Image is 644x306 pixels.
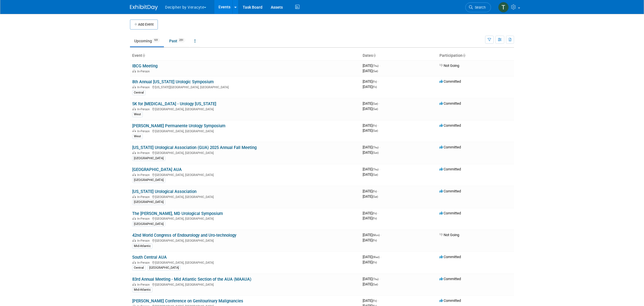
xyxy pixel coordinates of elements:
[132,233,236,238] a: 42nd World Congress of Endourology and Uro-technology
[132,178,165,183] div: [GEOGRAPHIC_DATA]
[132,107,136,110] img: In-Person Event
[132,85,136,88] img: In-Person Event
[379,277,380,281] span: -
[372,107,378,111] span: (Sat)
[137,283,151,287] span: In-Person
[363,69,378,73] span: [DATE]
[379,63,380,68] span: -
[132,129,136,132] img: In-Person Event
[132,112,143,117] div: West
[372,256,380,259] span: (Wed)
[379,101,380,106] span: -
[439,63,459,68] span: Not Going
[373,53,376,58] a: Sort by Start Date
[137,70,151,73] span: In-Person
[372,70,378,73] span: (Sat)
[132,287,153,292] div: Mid-Atlantic
[372,168,378,171] span: (Thu)
[372,278,378,281] span: (Thu)
[178,38,185,42] span: 251
[439,167,461,171] span: Committed
[363,123,378,128] span: [DATE]
[130,19,158,30] button: Add Event
[363,282,378,286] span: [DATE]
[132,298,243,303] a: [PERSON_NAME] Conference on Genitourinary Malignancies
[137,85,151,89] span: In-Person
[372,283,378,286] span: (Sat)
[363,298,378,303] span: [DATE]
[372,80,377,83] span: (Fri)
[363,216,377,220] span: [DATE]
[132,283,136,286] img: In-Person Event
[137,239,151,243] span: In-Person
[132,277,251,282] a: 83rd Annual Meeting - Mid Atlantic Section of the AUA (MAAUA)
[137,107,151,111] span: In-Person
[132,150,358,155] div: [GEOGRAPHIC_DATA], [GEOGRAPHIC_DATA]
[437,51,514,60] th: Participation
[498,2,509,13] img: Tony Alvarado
[132,282,358,287] div: [GEOGRAPHIC_DATA], [GEOGRAPHIC_DATA]
[132,222,165,227] div: [GEOGRAPHIC_DATA]
[473,5,486,9] span: Search
[363,172,378,177] span: [DATE]
[137,261,151,265] span: In-Person
[363,260,377,264] span: [DATE]
[137,129,151,133] span: In-Person
[363,63,380,68] span: [DATE]
[439,277,461,281] span: Committed
[132,261,136,264] img: In-Person Event
[132,129,358,133] div: [GEOGRAPHIC_DATA], [GEOGRAPHIC_DATA]
[439,101,461,106] span: Committed
[132,63,158,68] a: IBCG Meeting
[363,145,380,149] span: [DATE]
[132,90,146,95] div: Central
[372,102,378,105] span: (Sat)
[372,85,377,89] span: (Fri)
[465,3,491,12] a: Search
[363,167,380,171] span: [DATE]
[132,194,358,199] div: [GEOGRAPHIC_DATA], [GEOGRAPHIC_DATA]
[372,261,377,264] span: (Fri)
[137,151,151,155] span: In-Person
[363,233,381,237] span: [DATE]
[439,123,461,128] span: Committed
[363,101,380,106] span: [DATE]
[363,85,377,89] span: [DATE]
[132,79,214,84] a: 8th Annual [US_STATE] Urologic Symposium
[137,173,151,177] span: In-Person
[132,173,136,176] img: In-Person Event
[132,134,143,139] div: West
[165,36,189,46] a: Past251
[439,145,461,149] span: Committed
[130,5,158,10] img: ExhibitDay
[379,167,380,171] span: -
[372,239,377,242] span: (Fri)
[132,156,165,161] div: [GEOGRAPHIC_DATA]
[378,123,378,128] span: -
[439,233,459,237] span: Not Going
[379,145,380,149] span: -
[132,260,358,265] div: [GEOGRAPHIC_DATA], [GEOGRAPHIC_DATA]
[378,211,378,215] span: -
[130,51,360,60] th: Event
[363,150,378,155] span: [DATE]
[363,128,378,133] span: [DATE]
[363,277,380,281] span: [DATE]
[132,85,358,89] div: [US_STATE][GEOGRAPHIC_DATA], [GEOGRAPHIC_DATA]
[363,211,378,215] span: [DATE]
[132,70,136,72] img: In-Person Event
[132,200,165,205] div: [GEOGRAPHIC_DATA]
[372,299,377,302] span: (Fri)
[130,36,164,46] a: Upcoming101
[132,172,358,177] div: [GEOGRAPHIC_DATA], [GEOGRAPHIC_DATA]
[132,123,225,128] a: [PERSON_NAME] Permanente Urology Symposium
[372,64,378,67] span: (Thu)
[363,238,377,242] span: [DATE]
[132,151,136,154] img: In-Person Event
[372,190,377,193] span: (Fri)
[132,211,223,216] a: The [PERSON_NAME], MD Urological Symposium
[363,189,378,193] span: [DATE]
[439,211,461,215] span: Committed
[439,298,461,303] span: Committed
[378,298,378,303] span: -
